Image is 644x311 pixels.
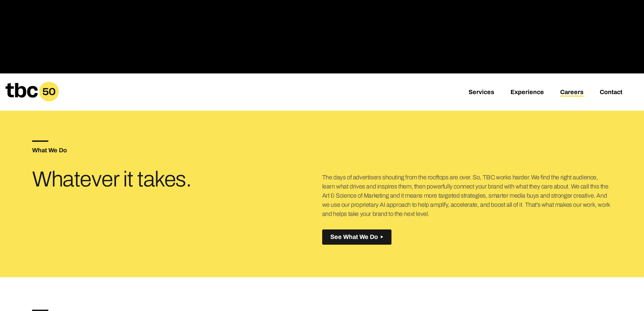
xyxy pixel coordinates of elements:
[32,170,225,189] h3: Whatever it takes.
[469,89,494,97] a: Services
[510,89,544,97] a: Experience
[560,89,583,97] a: Careers
[322,229,391,245] button: See What We Do
[5,97,59,104] a: Home
[32,147,322,153] h5: What We Do
[600,89,622,97] a: Contact
[330,234,378,241] span: See What We Do
[322,173,612,219] p: The days of advertisers shouting from the rooftops are over. So, TBC works harder. We find the ri...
